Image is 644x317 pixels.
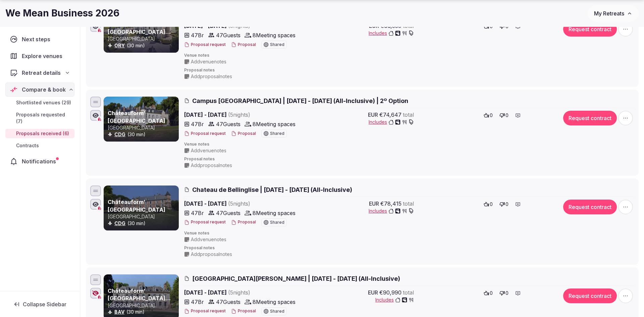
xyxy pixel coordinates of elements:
button: Request contract [563,288,617,303]
button: Proposal [231,42,256,48]
a: Explore venues [5,49,74,63]
button: Proposal [231,131,256,137]
span: total [403,111,414,119]
button: 0 [482,288,495,298]
span: Shared [270,309,284,313]
span: 0 [490,201,493,208]
a: BAV [114,309,124,315]
button: ORY [114,42,125,49]
span: My Retreats [594,10,624,17]
span: Add venue notes [191,147,226,154]
button: My Retreats [588,5,639,22]
a: Proposals requested (7) [5,110,74,126]
span: 47 Guests [216,31,240,39]
span: Next steps [22,35,53,43]
span: EUR [368,111,378,119]
a: Proposals received (6) [5,129,74,138]
a: Next steps [5,32,74,46]
span: Contracts [16,142,39,149]
span: [DATE] - [DATE] [184,200,302,208]
button: Collapse Sidebar [5,297,74,312]
span: €78,415 [380,200,401,208]
button: 0 [497,111,511,120]
button: 0 [497,288,511,298]
span: [DATE] - [DATE] [184,288,302,297]
span: ( 5 night s ) [228,200,250,207]
button: Includes [369,208,414,214]
span: Shared [270,43,284,47]
a: CDG [114,220,125,226]
span: €90,990 [379,288,401,297]
span: 0 [490,290,493,297]
span: Retreat details [22,69,61,77]
span: EUR [368,288,378,297]
span: Shared [270,131,284,136]
button: CDG [114,220,125,227]
a: Châteauform’ [GEOGRAPHIC_DATA] [108,199,165,213]
a: CDG [114,131,125,137]
span: [DATE] - [DATE] [184,111,302,119]
span: Proposal notes [184,156,634,162]
span: ( 5 night s ) [228,111,250,118]
span: 8 Meeting spaces [253,209,296,217]
span: 47 Br [191,298,204,306]
button: Request contract [563,111,617,125]
span: 0 [505,290,508,297]
span: Shared [270,220,284,224]
span: Notifications [22,157,59,165]
span: €74,647 [379,111,401,119]
span: Add venue notes [191,58,226,65]
div: (30 min) [108,131,177,138]
p: [GEOGRAPHIC_DATA] [108,213,177,220]
a: ORY [114,43,125,48]
a: Shortlisted venues (29) [5,98,74,107]
span: Add proposal notes [191,162,232,169]
div: (30 min) [108,220,177,227]
span: Proposals requested (7) [16,111,72,125]
span: Proposals received (6) [16,130,69,137]
div: (30 min) [108,42,177,49]
span: Proposal notes [184,245,634,251]
span: 47 Br [191,31,204,39]
span: Compare & book [22,86,66,94]
span: total [403,288,414,297]
button: Includes [375,297,414,303]
a: Notifications [5,154,74,168]
span: 0 [505,201,508,208]
button: Proposal request [184,308,226,314]
span: 0 [490,112,493,119]
a: Contracts [5,141,74,150]
span: ( 5 night s ) [228,22,250,29]
span: 47 Guests [216,209,240,217]
button: BAV [114,309,124,315]
span: 8 Meeting spaces [253,31,296,39]
span: [GEOGRAPHIC_DATA][PERSON_NAME] | [DATE] - [DATE] (All-Inclusive) [192,274,400,283]
p: [GEOGRAPHIC_DATA] [108,36,177,42]
span: Chateau de Bellinglise | [DATE] - [DATE] (All-Inclusive) [192,186,352,194]
p: [GEOGRAPHIC_DATA] [108,124,177,131]
a: Châteauform’ [GEOGRAPHIC_DATA] [108,110,165,124]
span: Add proposal notes [191,251,232,258]
span: 47 Br [191,209,204,217]
span: Add proposal notes [191,73,232,80]
a: Châteauform’ [GEOGRAPHIC_DATA][PERSON_NAME] [108,21,171,43]
span: EUR [369,200,379,208]
span: Explore venues [22,52,65,60]
div: (30 min) [108,309,177,315]
span: 8 Meeting spaces [253,120,296,128]
span: Campus [GEOGRAPHIC_DATA] | [DATE] - [DATE] (All-Inclusive) | 2º Option [192,97,408,105]
button: CDG [114,131,125,138]
h1: We Mean Business 2026 [5,7,119,20]
span: 8 Meeting spaces [253,298,296,306]
a: Châteauform’ [GEOGRAPHIC_DATA][PERSON_NAME] [108,287,171,309]
button: 0 [482,200,495,209]
span: Collapse Sidebar [23,301,66,308]
span: 47 Guests [216,298,240,306]
button: Request contract [563,22,617,37]
button: Includes [369,30,414,37]
span: Includes [369,119,414,125]
span: total [403,200,414,208]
